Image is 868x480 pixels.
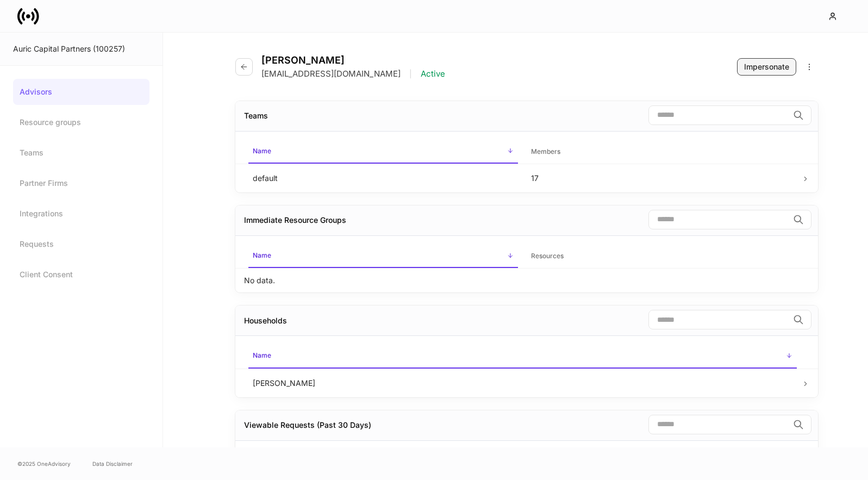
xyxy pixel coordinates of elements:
[409,68,412,79] p: |
[244,369,801,397] td: [PERSON_NAME]
[244,164,523,192] td: default
[244,110,268,121] div: Teams
[253,146,271,156] h6: Name
[13,231,149,257] a: Requests
[531,146,560,157] h6: Members
[421,68,445,79] p: Active
[737,58,796,76] button: Impersonate
[13,170,149,196] a: Partner Firms
[13,140,149,166] a: Teams
[261,68,401,79] p: [EMAIL_ADDRESS][DOMAIN_NAME]
[253,250,271,260] h6: Name
[248,345,797,368] span: Name
[13,79,149,105] a: Advisors
[522,164,801,192] td: 17
[248,245,519,268] span: Name
[13,109,149,135] a: Resource groups
[244,275,275,286] p: No data.
[244,215,346,226] div: Immediate Resource Groups
[527,245,797,267] span: Resources
[17,459,71,468] span: © 2025 OneAdvisory
[744,61,789,72] div: Impersonate
[13,43,149,54] div: Auric Capital Partners (100257)
[13,201,149,227] a: Integrations
[248,140,519,164] span: Name
[527,141,797,163] span: Members
[13,261,149,288] a: Client Consent
[253,350,271,360] h6: Name
[244,420,371,431] div: Viewable Requests (Past 30 Days)
[261,54,445,66] h4: [PERSON_NAME]
[531,251,564,261] h6: Resources
[92,459,133,468] a: Data Disclaimer
[244,315,287,326] div: Households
